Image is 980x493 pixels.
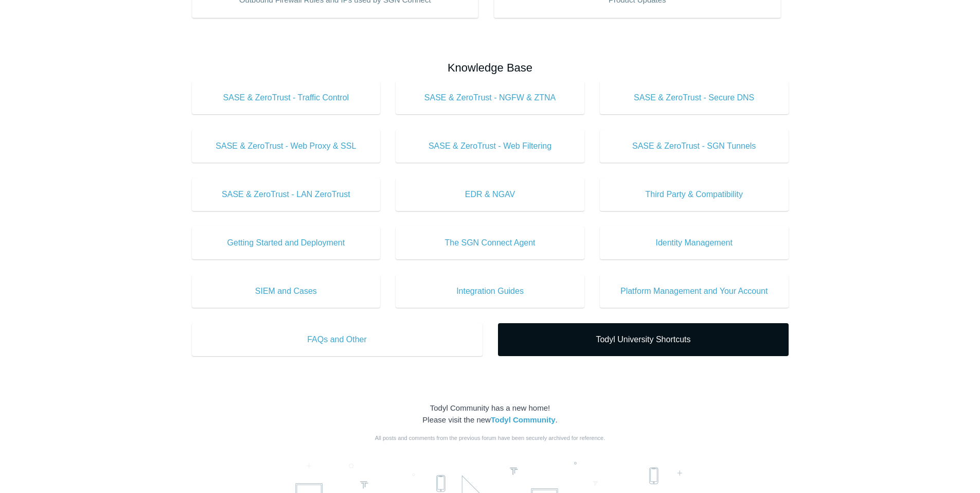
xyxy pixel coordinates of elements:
[615,237,773,249] span: Identity Management
[192,434,789,443] div: All posts and comments from the previous forum have been securely archived for reference.
[600,81,789,114] a: SASE & ZeroTrust - Secure DNS
[192,59,789,76] h2: Knowledge Base
[600,226,789,259] a: Identity Management
[615,92,773,104] span: SASE & ZeroTrust - Secure DNS
[207,140,365,152] span: SASE & ZeroTrust - Web Proxy & SSL
[396,226,584,259] a: The SGN Connect Agent
[207,285,365,297] span: SIEM and Cases
[396,130,584,163] a: SASE & ZeroTrust - Web Filtering
[192,323,483,356] a: FAQs and Other
[207,188,365,201] span: SASE & ZeroTrust - LAN ZeroTrust
[192,275,381,308] a: SIEM and Cases
[498,323,789,356] a: Todyl University Shortcuts
[396,275,584,308] a: Integration Guides
[396,81,584,114] a: SASE & ZeroTrust - NGFW & ZTNA
[192,226,381,259] a: Getting Started and Deployment
[491,415,556,424] a: Todyl Community
[396,178,584,211] a: EDR & NGAV
[207,333,467,346] span: FAQs and Other
[513,333,773,346] span: Todyl University Shortcuts
[615,140,773,152] span: SASE & ZeroTrust - SGN Tunnels
[411,237,569,249] span: The SGN Connect Agent
[411,188,569,201] span: EDR & NGAV
[192,178,381,211] a: SASE & ZeroTrust - LAN ZeroTrust
[192,130,381,163] a: SASE & ZeroTrust - Web Proxy & SSL
[192,402,789,426] div: Todyl Community has a new home! Please visit the new .
[207,92,365,104] span: SASE & ZeroTrust - Traffic Control
[192,81,381,114] a: SASE & ZeroTrust - Traffic Control
[600,130,789,163] a: SASE & ZeroTrust - SGN Tunnels
[615,188,773,201] span: Third Party & Compatibility
[600,275,789,308] a: Platform Management and Your Account
[411,92,569,104] span: SASE & ZeroTrust - NGFW & ZTNA
[207,237,365,249] span: Getting Started and Deployment
[411,140,569,152] span: SASE & ZeroTrust - Web Filtering
[411,285,569,297] span: Integration Guides
[615,285,773,297] span: Platform Management and Your Account
[600,178,789,211] a: Third Party & Compatibility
